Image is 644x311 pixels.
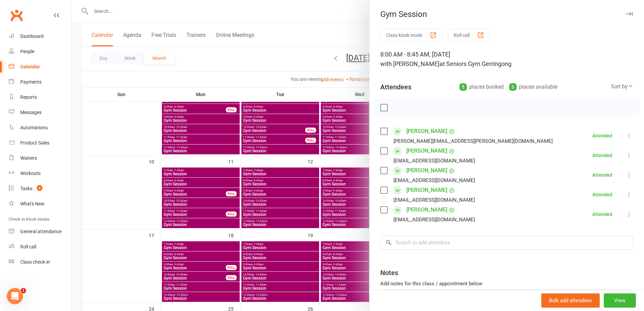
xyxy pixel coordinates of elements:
div: Attended [592,153,612,158]
a: Tasks 3 [9,181,71,196]
div: Waivers [20,155,37,161]
a: [PERSON_NAME] [406,165,447,176]
a: [PERSON_NAME] [406,146,447,156]
div: 3 [509,83,517,91]
input: Search to add attendees [380,236,633,250]
div: Attended [592,192,612,197]
div: 8:00 AM - 8:45 AM, [DATE] [380,50,633,69]
button: Bulk add attendees [541,293,600,308]
div: Attended [592,173,612,177]
div: Messages [20,110,42,115]
a: Payments [9,74,71,90]
a: Waivers [9,151,71,166]
div: Calendar [20,64,40,69]
span: 3 [37,185,42,191]
div: Tasks [20,186,32,191]
a: Roll call [9,239,71,254]
a: Class kiosk mode [9,254,71,270]
a: Product Sales [9,135,71,151]
button: Class kiosk mode [380,29,443,41]
a: Calendar [9,59,71,74]
a: Workouts [9,166,71,181]
div: 5 [459,83,467,91]
a: Reports [9,90,71,105]
a: Dashboard [9,29,71,44]
div: [EMAIL_ADDRESS][DOMAIN_NAME] [393,156,475,165]
div: Roll call [20,244,36,249]
div: Sort by [611,82,633,91]
div: Payments [20,79,42,85]
div: What's New [20,201,45,206]
div: Reports [20,94,37,100]
a: Messages [9,105,71,120]
div: [EMAIL_ADDRESS][DOMAIN_NAME] [393,176,475,185]
div: General attendance [20,229,62,234]
div: Workouts [20,171,41,176]
div: Add notes for this class / appointment below [380,280,633,288]
div: Attended [592,212,612,217]
span: at Seniors Gym Gerringong [439,60,511,67]
a: What's New [9,196,71,212]
a: People [9,44,71,59]
div: Dashboard [20,34,44,39]
div: Attended [592,133,612,138]
a: Clubworx [8,7,25,24]
span: 1 [21,288,26,293]
a: [PERSON_NAME] [406,204,447,215]
div: Class check-in [20,259,50,265]
div: places available [509,82,557,92]
div: People [20,49,34,54]
div: [EMAIL_ADDRESS][DOMAIN_NAME] [393,215,475,224]
a: [PERSON_NAME] [406,126,447,137]
button: Roll call [448,29,490,41]
div: Gym Session [369,9,644,19]
div: Attendees [380,82,411,92]
div: [PERSON_NAME][EMAIL_ADDRESS][PERSON_NAME][DOMAIN_NAME] [393,137,553,146]
iframe: Intercom live chat [7,288,23,304]
div: Product Sales [20,140,49,146]
div: Notes [380,268,398,277]
span: with [PERSON_NAME] [380,60,439,67]
button: View [604,293,636,308]
div: places booked [459,82,504,92]
a: Automations [9,120,71,135]
div: Automations [20,125,48,130]
div: [EMAIL_ADDRESS][DOMAIN_NAME] [393,196,475,204]
a: General attendance kiosk mode [9,224,71,239]
a: [PERSON_NAME] [406,185,447,196]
